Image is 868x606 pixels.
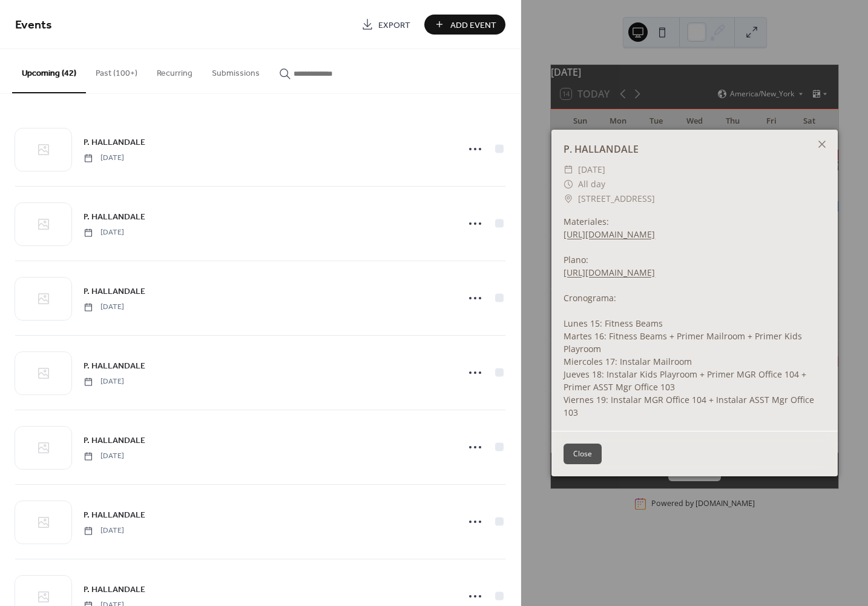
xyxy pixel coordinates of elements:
[378,19,410,32] span: Export
[564,191,573,206] div: ​
[578,162,605,177] span: [DATE]
[84,285,145,298] span: P. HALLANDALE
[551,142,838,156] div: P. HALLANDALE
[84,508,145,522] a: P. HALLANDALE
[84,451,124,462] span: [DATE]
[86,49,147,92] button: Past (100+)
[564,162,573,177] div: ​
[12,49,86,93] button: Upcoming (42)
[84,302,124,313] span: [DATE]
[84,284,145,298] a: P. HALLANDALE
[84,153,124,164] span: [DATE]
[578,191,655,206] span: [STREET_ADDRESS]
[84,435,145,447] span: P. HALLANDALE
[84,135,145,149] a: P. HALLANDALE
[84,509,145,522] span: P. HALLANDALE
[84,210,145,224] a: P. HALLANDALE
[84,584,145,596] span: P. HALLANDALE
[84,525,124,536] span: [DATE]
[84,360,145,373] span: P. HALLANDALE
[84,376,124,387] span: [DATE]
[84,211,145,224] span: P. HALLANDALE
[564,444,602,464] button: Close
[450,19,496,32] span: Add Event
[424,15,505,35] button: Add Event
[84,227,124,238] span: [DATE]
[578,177,605,191] span: All day
[15,13,52,37] span: Events
[84,582,145,596] a: P. HALLANDALE
[564,177,573,191] div: ​
[551,215,838,419] div: Materiales: Plano: Cronograma: Lunes 15: Fitness Beams Martes 16: Fitness Beams + Primer Mailroom...
[202,49,269,92] button: Submissions
[84,136,145,149] span: P. HALLANDALE
[84,433,145,447] a: P. HALLANDALE
[564,267,655,278] a: [URL][DOMAIN_NAME]
[147,49,202,92] button: Recurring
[352,15,419,35] a: Export
[564,228,655,240] a: [URL][DOMAIN_NAME]
[84,359,145,373] a: P. HALLANDALE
